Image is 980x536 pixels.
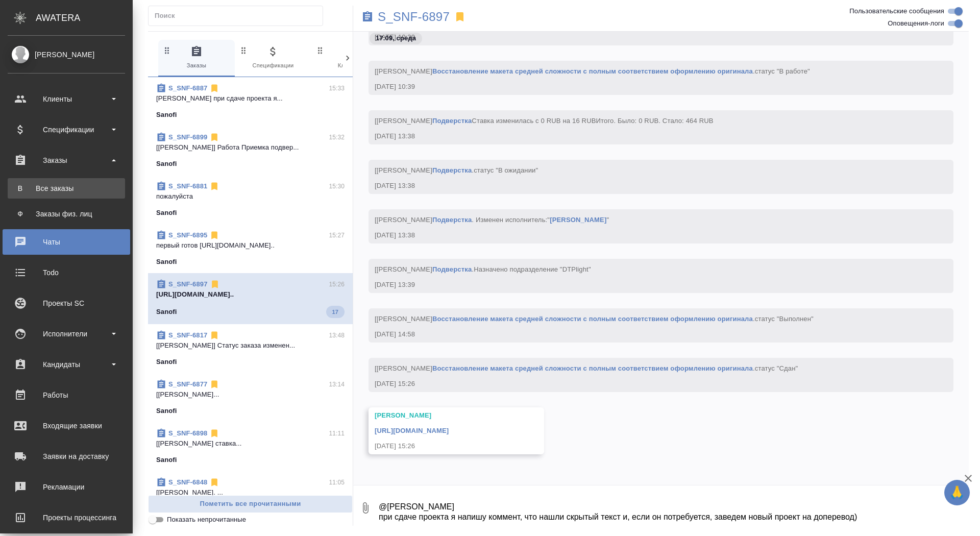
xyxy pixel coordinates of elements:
[156,240,345,251] p: первый готов [URL][DOMAIN_NAME]..
[168,133,207,141] a: S_SNF-6899
[168,182,207,190] a: S_SNF-6881
[156,110,177,120] p: Sanofi
[239,45,307,70] span: Спецификации
[168,231,207,239] a: S_SNF-6895
[329,330,345,340] p: 13:48
[3,229,130,255] a: Чаты
[8,510,125,525] div: Проекты процессинга
[375,379,918,389] div: [DATE] 15:26
[3,474,130,500] a: Рекламации
[432,216,472,224] a: Подверстка
[3,260,130,285] a: Todo
[375,427,449,434] a: [URL][DOMAIN_NAME]
[156,438,345,449] p: [[PERSON_NAME] ставка...
[315,45,384,70] span: Клиенты
[375,329,918,339] div: [DATE] 14:58
[375,67,810,75] span: [[PERSON_NAME] .
[329,181,345,191] p: 15:30
[329,132,345,142] p: 15:32
[547,216,609,224] span: " "
[3,382,130,408] a: Работы
[432,265,472,273] a: Подверстка
[375,230,918,240] div: [DATE] 13:38
[162,45,231,70] span: Заказы
[329,279,345,289] p: 15:26
[375,441,508,451] div: [DATE] 15:26
[315,45,325,55] svg: Зажми и перетащи, чтобы поменять порядок вкладок
[329,379,345,389] p: 13:14
[375,181,918,191] div: [DATE] 13:38
[329,477,345,488] p: 11:05
[432,117,472,125] a: Подверстка
[375,131,918,141] div: [DATE] 13:38
[375,364,798,372] span: [[PERSON_NAME] .
[168,380,207,388] a: S_SNF-6877
[8,418,125,433] div: Входящие заявки
[209,132,219,142] svg: Отписаться
[8,234,125,250] div: Чаты
[376,33,416,43] p: 17.09, среда
[3,290,130,316] a: Проекты SC
[168,331,207,339] a: S_SNF-6817
[156,159,177,169] p: Sanofi
[8,91,125,107] div: Клиенты
[8,326,125,342] div: Исполнители
[13,183,120,193] div: Все заказы
[148,324,353,373] div: S_SNF-681713:48[[PERSON_NAME]] Статус заказа изменен...Sanofi
[8,387,125,403] div: Работы
[148,273,353,324] div: S_SNF-689715:26[URL][DOMAIN_NAME]..Sanofi17
[375,315,814,323] span: [[PERSON_NAME] .
[167,515,246,525] span: Показать непрочитанные
[8,296,125,311] div: Проекты SC
[148,373,353,422] div: S_SNF-687713:14[[PERSON_NAME]...Sanofi
[156,488,345,498] p: [[PERSON_NAME]. ...
[8,122,125,137] div: Спецификации
[8,204,125,224] a: ФЗаказы физ. лиц
[432,315,753,323] a: Восстановление макета средней сложности с полным соответствием оформлению оригинала
[375,166,538,174] span: [[PERSON_NAME] .
[156,389,345,400] p: [[PERSON_NAME]...
[375,280,918,290] div: [DATE] 13:39
[209,477,219,488] svg: Отписаться
[849,6,944,16] span: Пользовательские сообщения
[8,479,125,495] div: Рекламации
[375,216,609,224] span: [[PERSON_NAME] . Изменен исполнитель:
[209,330,219,340] svg: Отписаться
[329,230,345,240] p: 15:27
[156,191,345,202] p: пожалуйста
[375,265,591,273] span: [[PERSON_NAME] .
[156,406,177,416] p: Sanofi
[550,216,606,224] a: [PERSON_NAME]
[154,498,347,510] span: Пометить все прочитанными
[239,45,249,55] svg: Зажми и перетащи, чтобы поменять порядок вкладок
[432,364,753,372] a: Восстановление макета средней сложности с полным соответствием оформлению оригинала
[209,379,219,389] svg: Отписаться
[209,83,219,93] svg: Отписаться
[378,12,450,22] a: S_SNF-6897
[329,428,345,438] p: 11:11
[168,280,208,288] a: S_SNF-6897
[148,77,353,126] div: S_SNF-688715:33[PERSON_NAME] при сдаче проекта я...Sanofi
[162,45,172,55] svg: Зажми и перетащи, чтобы поменять порядок вкладок
[8,449,125,464] div: Заявки на доставку
[474,166,538,174] span: статус "В ожидании"
[3,444,130,469] a: Заявки на доставку
[944,480,970,505] button: 🙏
[755,67,810,75] span: статус "В работе"
[209,181,219,191] svg: Отписаться
[148,175,353,224] div: S_SNF-688115:30пожалуйстаSanofi
[148,126,353,175] div: S_SNF-689915:32[[PERSON_NAME]] Работа Приемка подвер...Sanofi
[432,67,753,75] a: Восстановление макета средней сложности с полным соответствием оформлению оригинала
[156,455,177,465] p: Sanofi
[13,209,120,219] div: Заказы физ. лиц
[156,142,345,153] p: [[PERSON_NAME]] Работа Приемка подвер...
[755,315,814,323] span: статус "Выполнен"
[948,482,966,503] span: 🙏
[36,8,133,28] div: AWATERA
[8,49,125,60] div: [PERSON_NAME]
[375,82,918,92] div: [DATE] 10:39
[156,208,177,218] p: Sanofi
[8,357,125,372] div: Кандидаты
[168,84,207,92] a: S_SNF-6887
